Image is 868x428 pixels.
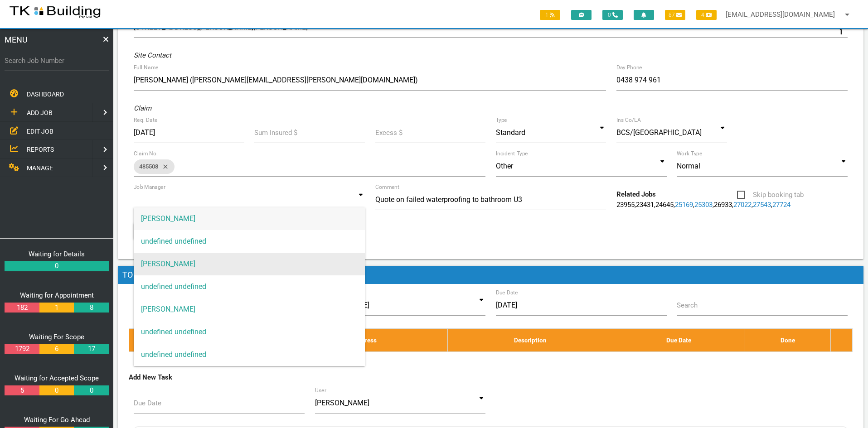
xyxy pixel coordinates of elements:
[134,298,365,321] span: [PERSON_NAME]
[134,116,157,124] label: Req. Date
[5,34,28,46] span: MENU
[134,230,365,253] span: undefined undefined
[694,201,713,209] a: 25303
[39,385,74,396] a: 0
[29,333,84,341] a: Waiting For Scope
[613,328,745,351] th: Due Date
[772,201,790,209] a: 27724
[134,104,151,112] i: Claim
[5,261,109,271] a: 0
[254,128,297,138] label: Sum Insured $
[496,289,518,297] label: Due Date
[540,10,560,20] span: 1
[27,164,53,172] span: MANAGE
[616,201,635,209] a: 23955
[27,127,53,135] span: EDIT JOB
[129,373,172,381] b: Add New Task
[9,5,101,19] img: s3file
[134,149,158,158] label: Claim No.
[616,116,641,124] label: Ins Co/LA
[5,385,39,396] a: 5
[5,344,39,354] a: 1792
[39,303,74,313] a: 1
[737,189,804,201] span: Skip booking tab
[24,416,90,424] a: Waiting For Go Ahead
[134,63,158,72] label: Full Name
[636,201,654,209] a: 23431
[496,116,507,124] label: Type
[675,201,693,209] a: 25169
[118,266,863,284] h1: To Do's
[134,321,365,343] span: undefined undefined
[20,291,94,299] a: Waiting for Appointment
[134,183,165,191] label: Job Manager
[134,51,171,59] i: Site Contact
[375,183,399,191] label: Comment
[655,201,674,209] a: 24645
[134,343,365,366] span: undefined undefined
[745,328,830,351] th: Done
[27,109,53,116] span: ADD JOB
[496,149,528,158] label: Incident Type
[5,56,109,66] label: Search Job Number
[74,385,108,396] a: 0
[696,10,717,20] span: 4
[134,159,175,174] div: 485508
[5,303,39,313] a: 182
[834,23,848,37] i: Click to show custom address field
[665,10,685,20] span: 87
[733,201,752,209] a: 27022
[677,149,702,158] label: Work Type
[448,328,613,351] th: Description
[616,63,642,72] label: Day Phone
[315,386,326,394] label: User
[134,398,161,409] label: Due Date
[27,146,54,153] span: REPORTS
[39,344,74,354] a: 6
[27,91,64,98] span: DASHBOARD
[158,159,169,174] i: close
[134,275,365,298] span: undefined undefined
[74,303,108,313] a: 8
[753,201,771,209] a: 27543
[29,250,85,258] a: Waiting for Details
[677,300,698,311] label: Search
[616,190,656,198] b: Related Jobs
[134,253,365,275] span: [PERSON_NAME]
[611,189,732,210] div: , , , , , , , ,
[134,207,365,230] span: [PERSON_NAME]
[714,201,732,209] a: 26933
[74,344,108,354] a: 17
[15,374,99,382] a: Waiting for Accepted Scope
[602,10,623,20] span: 0
[375,128,402,138] label: Excess $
